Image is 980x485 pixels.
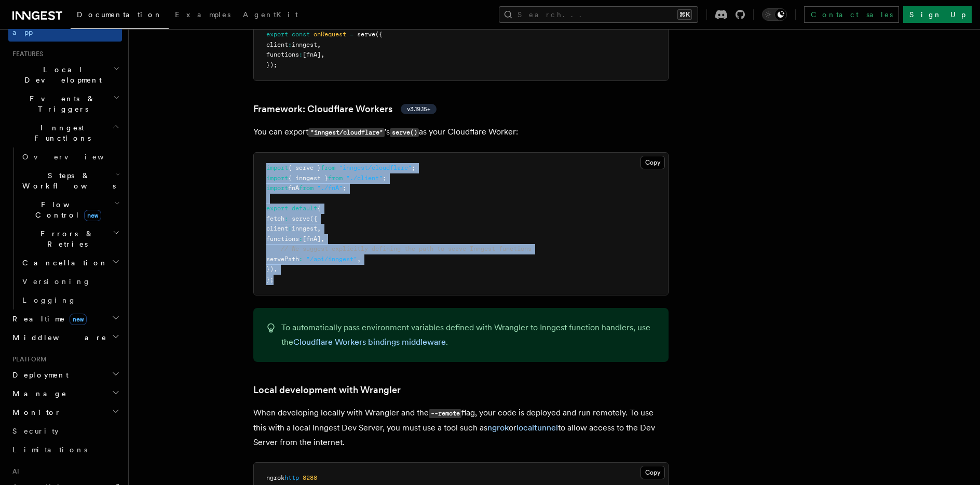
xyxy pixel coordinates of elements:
[288,164,321,171] span: { serve }
[303,235,321,243] span: [fnA]
[253,102,437,116] a: Framework: Cloudflare Workersv3.19.15+
[77,10,162,19] span: Documentation
[8,440,122,459] a: Limitations
[84,210,101,221] span: new
[8,328,122,347] button: Middleware
[8,370,69,380] span: Deployment
[292,225,317,232] span: inngest
[339,164,412,171] span: "inngest/cloudflare"
[175,10,230,19] span: Examples
[266,164,288,171] span: import
[350,31,353,38] span: =
[8,467,19,476] span: AI
[762,8,787,21] button: Toggle dark mode
[284,474,299,481] span: http
[281,245,532,252] span: // We suggest explicitly defining the path to serve Inngest functions
[317,205,321,212] span: {
[237,3,304,28] a: AgentKit
[266,225,288,232] span: client
[346,174,383,182] span: "./client"
[499,6,698,23] button: Search...⌘K
[375,31,383,38] span: ({
[266,31,288,38] span: export
[8,123,112,143] span: Inngest Functions
[18,166,122,195] button: Steps & Workflows
[8,50,43,58] span: Features
[266,205,288,212] span: export
[18,170,116,191] span: Steps & Workflows
[292,41,317,48] span: inngest
[317,41,321,48] span: ,
[18,253,122,272] button: Cancellation
[284,215,288,222] span: :
[677,9,692,20] kbd: ⌘K
[306,255,357,263] span: "/api/inngest"
[22,153,129,161] span: Overview
[412,164,415,171] span: ;
[641,466,665,479] button: Copy
[266,51,299,58] span: functions
[299,255,303,263] span: :
[8,60,122,89] button: Local Development
[303,474,317,481] span: 8288
[321,51,324,58] span: ,
[321,235,324,243] span: ,
[390,128,419,137] code: serve()
[8,366,122,384] button: Deployment
[253,125,669,140] p: You can export 's as your Cloudflare Worker:
[266,235,299,243] span: functions
[253,383,401,397] a: Local development with Wrangler
[288,41,292,48] span: :
[516,423,558,433] a: localtunnel
[8,64,113,85] span: Local Development
[22,277,91,286] span: Versioning
[8,309,122,328] button: Realtimenew
[321,164,335,171] span: from
[169,3,237,28] a: Examples
[18,258,108,268] span: Cancellation
[487,423,509,433] a: ngrok
[8,147,122,309] div: Inngest Functions
[8,355,47,363] span: Platform
[317,225,321,232] span: ,
[314,31,346,38] span: onRequest
[8,407,61,417] span: Monitor
[12,427,59,435] span: Security
[357,255,361,263] span: ,
[266,265,274,273] span: })
[804,6,899,23] a: Contact sales
[253,406,669,450] p: When developing locally with Wrangler and the flag, your code is deployed and run remotely. To us...
[429,409,461,418] code: --remote
[343,184,346,192] span: ;
[18,272,122,291] a: Versioning
[357,31,375,38] span: serve
[18,199,114,220] span: Flow Control
[18,195,122,224] button: Flow Controlnew
[266,184,288,192] span: import
[281,320,656,349] p: To automatically pass environment variables defined with Wrangler to Inngest function handlers, u...
[641,156,665,169] button: Copy
[8,89,122,118] button: Events & Triggers
[266,276,274,283] span: };
[292,31,310,38] span: const
[308,128,385,137] code: "inngest/cloudflare"
[288,184,299,192] span: fnA
[266,474,284,481] span: ngrok
[292,205,317,212] span: default
[299,235,303,243] span: :
[292,215,310,222] span: serve
[18,228,113,249] span: Errors & Retries
[8,118,122,147] button: Inngest Functions
[328,174,343,182] span: from
[288,225,292,232] span: :
[22,296,76,304] span: Logging
[303,51,321,58] span: [fnA]
[383,174,386,182] span: ;
[266,215,284,222] span: fetch
[8,332,107,343] span: Middleware
[266,255,299,263] span: servePath
[288,174,328,182] span: { inngest }
[70,314,87,325] span: new
[8,422,122,440] a: Security
[407,105,430,113] span: v3.19.15+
